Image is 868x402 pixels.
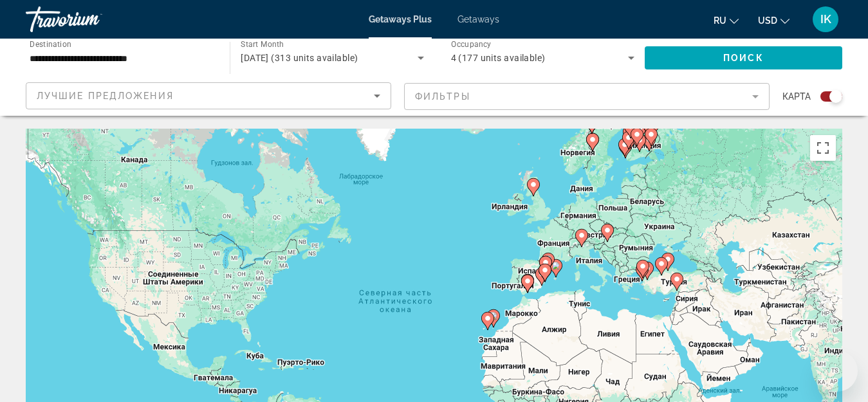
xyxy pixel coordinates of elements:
iframe: Кнопка, открывающая окно обмена сообщениями; идет разговор [817,351,858,392]
button: Change currency [758,11,790,30]
span: Start Month [241,40,284,49]
button: Change language [714,11,739,30]
span: Destination [30,39,71,48]
span: Лучшие предложения [37,91,174,101]
a: Travorium [26,3,154,36]
button: User Menu [809,6,842,33]
button: Filter [404,82,770,111]
a: Getaways Plus [369,14,432,24]
a: Getaways [457,14,499,24]
span: Поиск [723,53,764,63]
span: 4 (177 units available) [451,53,546,63]
mat-select: Sort by [37,88,380,104]
span: карта [782,87,811,105]
span: ru [714,15,726,26]
span: IK [820,13,831,26]
span: USD [758,15,777,26]
button: Поиск [645,46,842,69]
span: Occupancy [451,40,492,49]
button: Включить полноэкранный режим [810,135,836,161]
span: [DATE] (313 units available) [241,53,358,63]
